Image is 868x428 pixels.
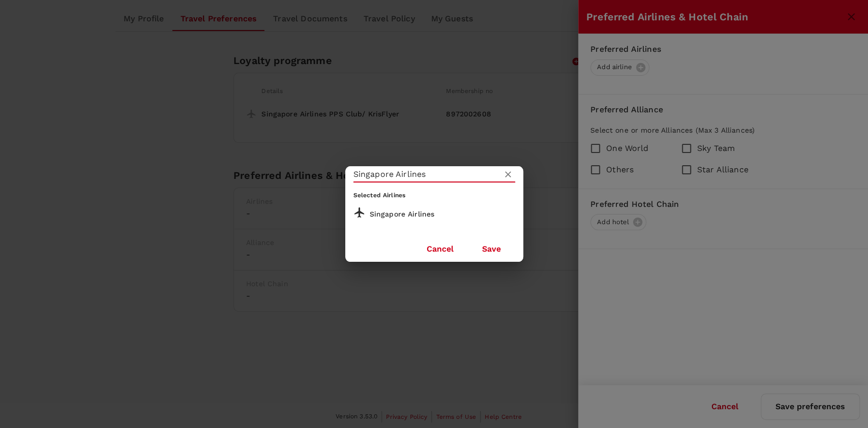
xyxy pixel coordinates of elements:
input: Try Thai Airways [353,166,487,182]
button: Open [514,173,516,175]
div: Singapore Airlines [370,209,515,220]
button: Cancel [412,236,468,262]
div: Selected Airlines [353,191,515,201]
div: Singapore Airlines [353,204,515,224]
button: Save [468,236,515,262]
button: Clear [501,167,515,181]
